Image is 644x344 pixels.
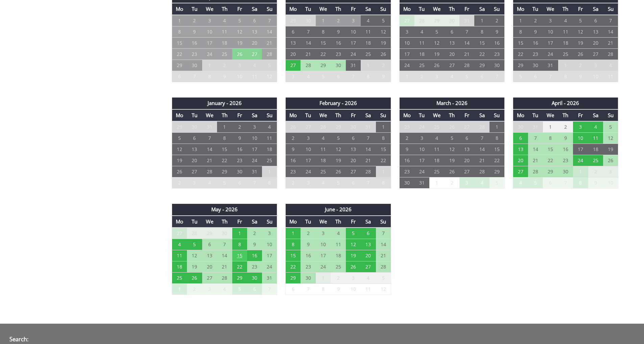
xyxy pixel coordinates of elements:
[543,121,558,133] td: 1
[603,71,618,82] td: 11
[301,38,315,49] td: 14
[603,109,618,121] th: Su
[172,133,187,144] td: 5
[187,71,202,82] td: 7
[573,71,588,82] td: 9
[573,133,588,144] td: 10
[301,144,315,155] td: 10
[217,133,232,144] td: 8
[543,60,558,71] td: 31
[588,71,603,82] td: 10
[346,38,361,49] td: 17
[459,49,474,60] td: 21
[316,109,331,121] th: We
[399,121,414,133] td: 23
[558,60,573,71] td: 1
[301,15,315,26] td: 30
[217,109,232,121] th: Th
[232,109,247,121] th: Fr
[172,26,187,38] td: 8
[187,133,202,144] td: 6
[217,71,232,82] td: 9
[474,49,489,60] td: 22
[187,26,202,38] td: 9
[331,109,345,121] th: Th
[172,98,277,109] th: January - 2026
[301,109,315,121] th: Tu
[247,26,262,38] td: 13
[376,15,391,26] td: 5
[316,15,331,26] td: 1
[429,38,444,49] td: 12
[346,133,361,144] td: 6
[187,15,202,26] td: 2
[429,49,444,60] td: 19
[513,60,528,71] td: 29
[459,71,474,82] td: 5
[429,26,444,38] td: 5
[513,15,528,26] td: 1
[286,26,301,38] td: 6
[301,71,315,82] td: 4
[361,121,376,133] td: 31
[588,60,603,71] td: 3
[172,109,187,121] th: Mo
[361,38,376,49] td: 18
[346,121,361,133] td: 30
[474,3,489,15] th: Sa
[316,144,331,155] td: 11
[490,26,504,38] td: 9
[361,144,376,155] td: 14
[414,144,429,155] td: 10
[588,133,603,144] td: 11
[232,38,247,49] td: 19
[414,133,429,144] td: 3
[558,71,573,82] td: 8
[172,71,187,82] td: 6
[286,133,301,144] td: 2
[172,60,187,71] td: 29
[301,133,315,144] td: 3
[543,26,558,38] td: 10
[331,60,345,71] td: 30
[262,71,277,82] td: 12
[286,71,301,82] td: 3
[474,109,489,121] th: Sa
[490,38,504,49] td: 16
[414,109,429,121] th: Tu
[474,26,489,38] td: 8
[187,49,202,60] td: 23
[247,109,262,121] th: Sa
[361,133,376,144] td: 7
[187,144,202,155] td: 13
[414,121,429,133] td: 24
[187,121,202,133] td: 30
[172,38,187,49] td: 15
[414,26,429,38] td: 4
[361,15,376,26] td: 4
[414,3,429,15] th: Tu
[172,121,187,133] td: 29
[528,109,543,121] th: Tu
[247,133,262,144] td: 10
[513,3,528,15] th: Mo
[603,121,618,133] td: 5
[459,3,474,15] th: Fr
[331,38,345,49] td: 16
[376,109,391,121] th: Su
[361,3,376,15] th: Sa
[528,60,543,71] td: 30
[429,133,444,144] td: 4
[444,15,459,26] td: 30
[331,26,345,38] td: 9
[459,15,474,26] td: 31
[444,3,459,15] th: Th
[217,26,232,38] td: 11
[316,26,331,38] td: 8
[247,121,262,133] td: 3
[399,144,414,155] td: 9
[331,144,345,155] td: 12
[490,109,504,121] th: Su
[247,144,262,155] td: 17
[376,144,391,155] td: 15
